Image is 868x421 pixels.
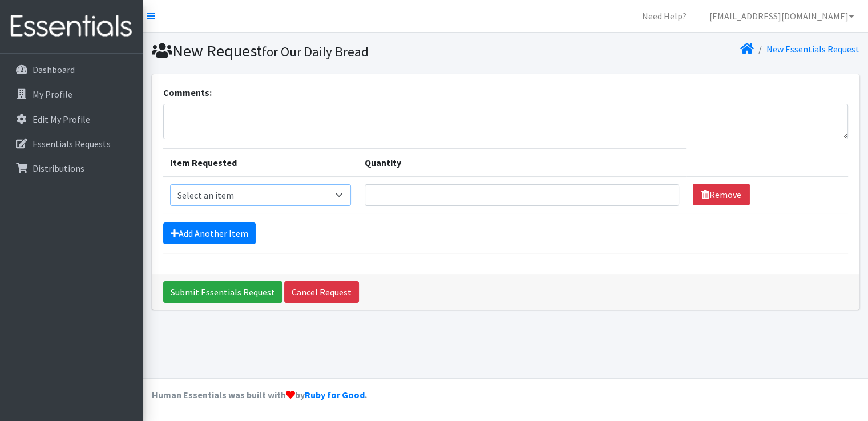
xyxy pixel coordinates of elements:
a: Essentials Requests [5,132,138,155]
a: Cancel Request [284,281,359,303]
a: Need Help? [633,5,696,27]
a: My Profile [5,83,138,106]
input: Submit Essentials Request [163,281,282,303]
small: for Our Daily Bread [262,43,369,60]
a: Edit My Profile [5,108,138,131]
p: Distributions [33,163,84,174]
a: Remove [693,184,750,205]
th: Item Requested [163,148,358,177]
a: Add Another Item [163,222,256,244]
p: Dashboard [33,64,75,75]
th: Quantity [358,148,686,177]
p: Essentials Requests [33,138,111,149]
a: New Essentials Request [766,43,859,55]
strong: Human Essentials was built with by . [152,389,367,400]
label: Comments: [163,86,212,99]
a: Distributions [5,157,138,180]
p: My Profile [33,88,72,100]
p: Edit My Profile [33,114,90,125]
a: Ruby for Good [305,389,365,400]
h1: New Request [152,41,502,61]
a: Dashboard [5,58,138,81]
img: HumanEssentials [5,7,138,46]
a: [EMAIL_ADDRESS][DOMAIN_NAME] [700,5,863,27]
